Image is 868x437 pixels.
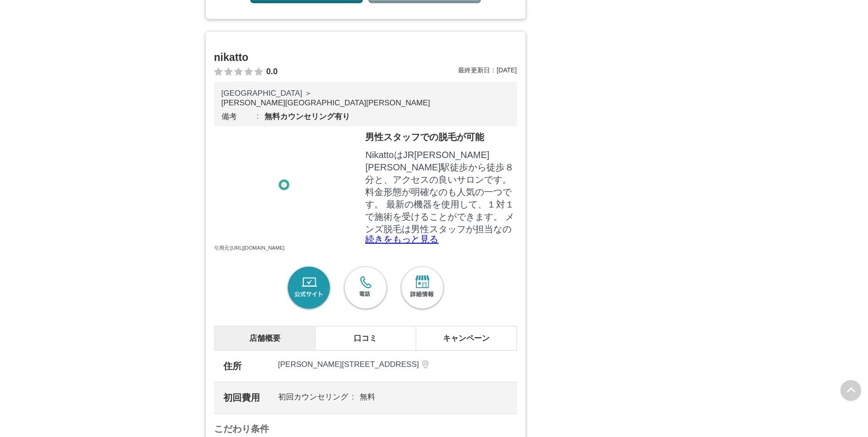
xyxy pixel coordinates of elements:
[215,326,315,350] li: 店舗概要
[365,131,517,143] h3: 男性スタッフでの脱毛が可能
[214,131,360,244] img: C030200511.jpg
[360,392,375,403] dd: 無料
[231,245,285,251] a: [URL][DOMAIN_NAME]
[365,149,517,248] p: NikattoはJR[PERSON_NAME][PERSON_NAME]駅徒歩から徒歩８分と、アクセスの良いサロンです。 料金形態が明確なのも人気の一つです。 最新の機器を使用して、１対１で施術...
[278,360,508,369] a: [PERSON_NAME][STREET_ADDRESS]
[214,50,517,65] h2: nikatto
[214,245,517,251] p: 引用元:
[416,326,517,350] li: キャンペーン
[365,235,517,244] p: 続きをもっと見る
[285,264,333,312] a: 公式サイト
[399,264,446,312] a: 詳細情報
[841,380,861,401] img: PAGE UP
[221,89,302,98] a: [GEOGRAPHIC_DATA]
[422,361,429,369] img: icon-shoplistadr.svg
[342,264,389,312] a: 電話
[458,66,496,74] span: 最終更新日：
[221,111,264,122] dt: 備考
[214,351,269,382] th: 住所
[315,326,416,350] li: 口コミ
[221,98,431,108] li: [PERSON_NAME][GEOGRAPHIC_DATA][PERSON_NAME]
[214,382,269,414] th: 初回費用
[266,67,278,76] span: 0.0
[458,66,517,77] div: [DATE]
[278,392,360,403] dt: 初回カウンセリング
[264,112,350,121] b: 無料カウンセリング有り
[304,88,312,98] li: ＞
